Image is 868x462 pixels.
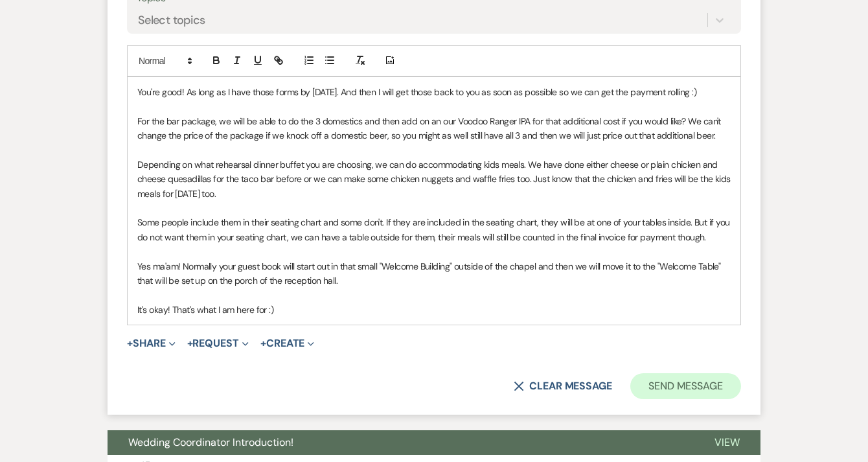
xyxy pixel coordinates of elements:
span: View [714,435,740,449]
button: Wedding Coordinator Introduction! [108,430,694,455]
span: Wedding Coordinator Introduction! [128,435,293,449]
p: Some people include them in their seating chart and some don't. If they are included in the seati... [137,215,731,244]
button: Request [187,338,249,349]
span: + [127,338,133,349]
button: View [694,430,760,455]
p: It's okay! That's what I am here for :) [137,303,731,317]
p: For the bar package, we will be able to do the 3 domestics and then add on an our Voodoo Ranger I... [137,114,731,143]
button: Share [127,338,176,349]
p: Yes ma'am! Normally your guest book will start out in that small "Welcome Building" outside of th... [137,259,731,288]
button: Send Message [630,373,741,399]
button: Create [260,338,314,349]
button: Clear message [514,381,612,391]
span: + [187,338,193,349]
p: You're good! As long as I have those forms by [DATE]. And then I will get those back to you as so... [137,85,731,99]
div: Select topics [138,11,205,29]
p: Depending on what rehearsal dinner buffet you are choosing, we can do accommodating kids meals. W... [137,157,731,201]
span: + [260,338,266,349]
